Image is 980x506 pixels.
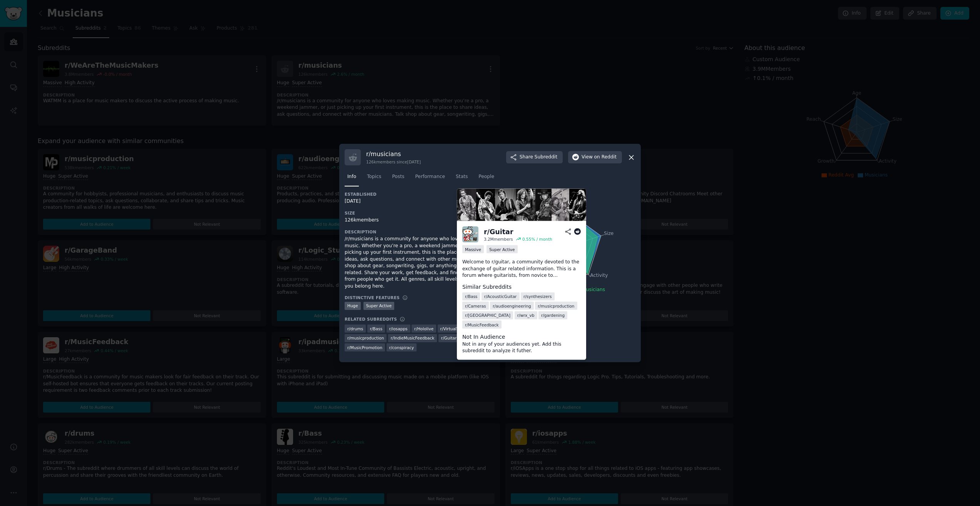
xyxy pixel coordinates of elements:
[465,294,477,299] span: r/ Bass
[392,173,404,180] span: Posts
[522,236,552,242] div: 0.55 % / month
[484,227,513,236] div: r/ Guitar
[465,313,510,318] span: r/ [GEOGRAPHIC_DATA]
[345,210,490,216] h3: Size
[366,159,421,165] div: 126k members since [DATE]
[465,322,499,327] span: r/ MusicFeedback
[389,345,414,350] span: r/ conspiracy
[523,294,552,299] span: r/ synthesizers
[367,173,381,180] span: Topics
[568,151,622,163] button: Viewon Reddit
[347,326,363,331] span: r/ drums
[538,303,574,308] span: r/ musicproduction
[590,273,608,278] tspan: Activity
[440,326,477,331] span: r/ VirtualYoutubers
[345,229,490,235] h3: Description
[347,345,382,350] span: r/ MusicPromotion
[594,154,617,161] span: on Reddit
[363,302,395,310] div: Super Active
[462,226,478,243] img: Guitar
[493,303,531,308] span: r/ audioengineering
[462,245,484,253] div: Massive
[441,335,457,341] span: r/ Guitar
[345,191,490,197] h3: Established
[506,151,563,163] button: ShareSubreddit
[517,313,535,318] span: r/ wrx_vb
[541,313,565,318] span: r/ gardening
[478,173,494,180] span: People
[412,171,448,186] a: Performance
[345,236,490,290] div: /r/musicians is a community for anyone who loves making music. Whether you’re a pro, a weekend ja...
[370,326,382,331] span: r/ Bass
[535,154,557,161] span: Subreddit
[476,171,497,186] a: People
[366,150,421,158] h3: r/ musicians
[391,335,435,341] span: r/ IndieMusicFeedback
[345,295,400,300] h3: Distinctive Features
[345,217,490,224] div: 126k members
[345,171,359,186] a: Info
[462,333,581,341] dt: Not In Audience
[462,283,581,291] dt: Similar Subreddits
[345,302,361,310] div: Huge
[484,294,517,299] span: r/ AcousticGuitar
[484,236,513,242] div: 3.2M members
[347,335,384,341] span: r/ musicproduction
[389,171,407,186] a: Posts
[462,259,581,279] p: Welcome to r/guitar, a community devoted to the exchange of guitar related information. This is a...
[487,245,518,253] div: Super Active
[582,154,617,161] span: View
[414,326,433,331] span: r/ Hololive
[453,171,470,186] a: Stats
[364,171,384,186] a: Topics
[347,173,356,180] span: Info
[520,154,557,161] span: Share
[578,287,605,292] span: r/musicians
[457,189,586,221] img: Guitar - gear, reviews, lessons, and discussion for everyone!
[465,303,486,308] span: r/ Cameras
[345,316,397,322] h3: Related Subreddits
[345,198,490,205] div: [DATE]
[389,326,408,331] span: r/ iosapps
[462,341,581,354] dd: Not in any of your audiences yet. Add this subreddit to analyze it futher.
[415,173,445,180] span: Performance
[604,231,613,236] tspan: Size
[456,173,468,180] span: Stats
